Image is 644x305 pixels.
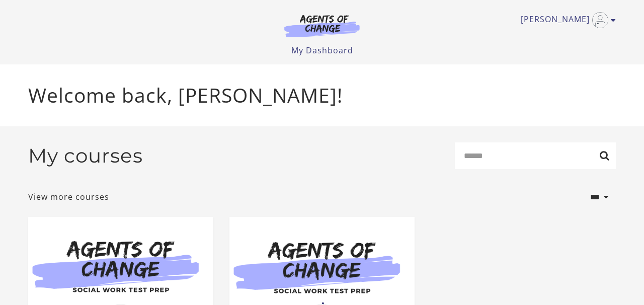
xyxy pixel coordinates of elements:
a: View more courses [28,191,109,203]
img: Agents of Change Logo [274,14,370,37]
a: Toggle menu [521,12,611,28]
p: Welcome back, [PERSON_NAME]! [28,81,616,110]
h2: My courses [28,144,143,168]
a: My Dashboard [291,45,353,56]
